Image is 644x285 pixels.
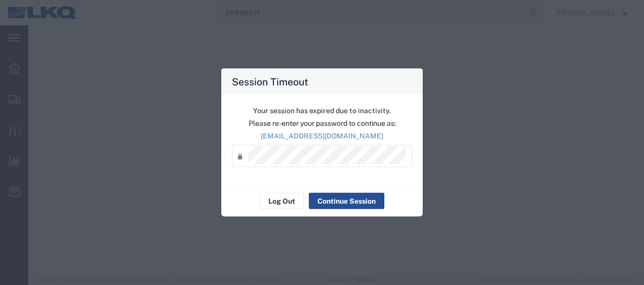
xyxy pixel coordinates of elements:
[260,193,304,209] button: Log Out
[232,118,412,129] p: Please re-enter your password to continue as:
[309,193,384,209] button: Continue Session
[232,74,308,89] h4: Session Timeout
[232,131,412,141] p: [EMAIL_ADDRESS][DOMAIN_NAME]
[232,106,412,116] p: Your session has expired due to inactivity.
